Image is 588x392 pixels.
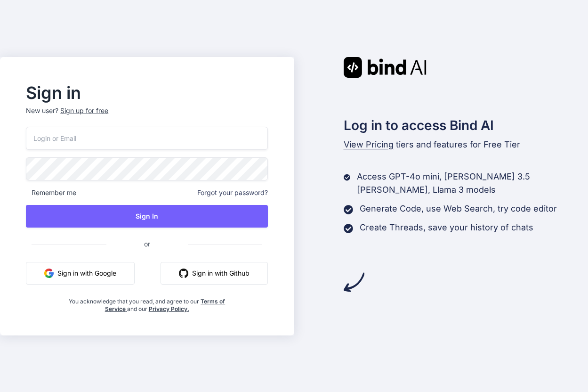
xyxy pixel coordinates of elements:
[344,272,364,293] img: arrow
[161,262,268,285] button: Sign in with Github
[60,106,108,115] div: Sign up for free
[44,269,54,278] img: google
[344,139,394,149] span: View Pricing
[26,205,268,228] button: Sign In
[357,170,588,196] p: Access GPT-4o mini, [PERSON_NAME] 3.5 [PERSON_NAME], Llama 3 models
[26,85,268,100] h2: Sign in
[66,292,228,313] div: You acknowledge that you read, and agree to our and our
[360,202,557,215] p: Generate Code, use Web Search, try code editor
[179,269,188,278] img: github
[26,106,268,127] p: New user?
[105,298,226,312] a: Terms of Service
[149,305,189,312] a: Privacy Policy.
[26,127,268,150] input: Login or Email
[26,188,76,197] span: Remember me
[360,221,533,234] p: Create Threads, save your history of chats
[106,232,188,255] span: or
[197,188,268,197] span: Forgot your password?
[26,262,135,285] button: Sign in with Google
[344,57,427,78] img: Bind AI logo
